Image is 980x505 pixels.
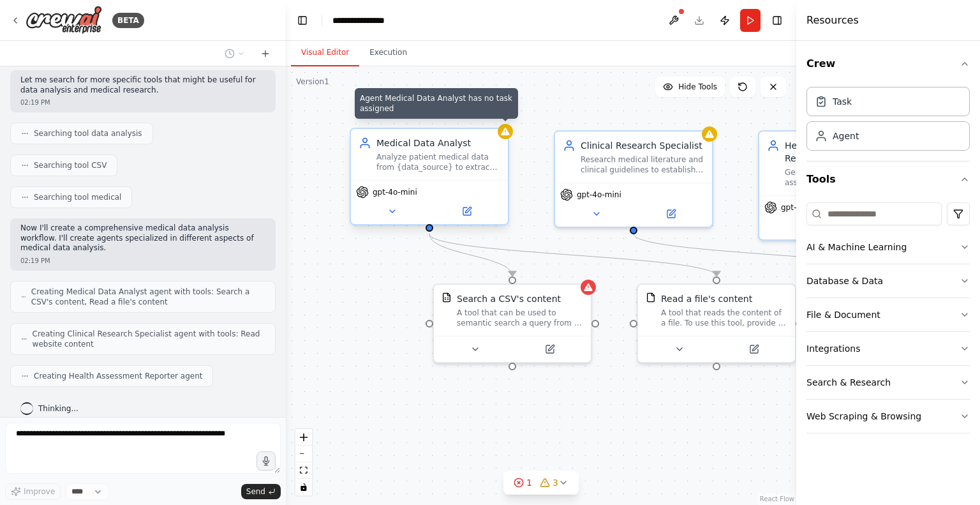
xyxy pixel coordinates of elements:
span: 1 [526,476,532,489]
div: Task [833,95,852,108]
span: gpt-4o-mini [781,202,826,213]
button: zoom in [295,429,312,446]
div: Medical Data Analyst [376,137,500,149]
span: gpt-4o-mini [373,187,417,197]
span: gpt-4o-mini [577,190,621,200]
div: Version 1 [296,77,329,87]
button: AI & Machine Learning [806,230,970,264]
p: Let me search for more specific tools that might be useful for data analysis and medical research. [20,75,265,95]
span: Send [246,486,265,497]
p: Now I'll create a comprehensive medical data analysis workflow. I'll create agents specialized in... [20,223,265,253]
nav: breadcrumb [332,14,396,27]
g: Edge from 9a53198d-0886-4fa6-bfbe-76618e3c9e73 to c1e99c82-66c9-481f-9661-5d0b4296c543 [627,234,927,276]
button: Send [241,484,281,499]
div: Clinical Research SpecialistResearch medical literature and clinical guidelines to establish heal... [554,130,713,228]
button: Open in side panel [718,342,790,357]
button: Open in side panel [431,204,503,219]
button: File & Document [806,298,970,331]
h4: Resources [806,13,859,28]
button: Search & Research [806,366,970,399]
button: zoom out [295,446,312,462]
span: Hide Tools [678,82,717,92]
button: Start a new chat [255,46,276,61]
div: FileReadToolRead a file's contentA tool that reads the content of a file. To use this tool, provi... [637,283,796,363]
span: Improve [24,486,55,497]
g: Edge from 421b4a9c-c606-4fe5-b941-9d4c3bdf0db1 to dbaab227-dbd7-4314-8bc9-7c8534603dbe [423,234,519,276]
span: Creating Clinical Research Specialist agent with tools: Read website content [33,329,265,349]
div: Analyze patient medical data from {data_source} to extract key health indicators, vital signs, la... [376,152,500,172]
a: React Flow attribution [760,495,794,502]
button: Crew [806,46,970,82]
div: Crew [806,82,970,161]
span: 3 [553,476,558,489]
span: Thinking... [38,403,78,414]
button: Web Scraping & Browsing [806,400,970,433]
img: FileReadTool [646,292,656,303]
button: Open in side panel [514,342,586,357]
button: Visual Editor [291,40,359,66]
button: 13 [503,471,579,495]
span: Creating Medical Data Analyst agent with tools: Search a CSV's content, Read a file's content [31,287,265,307]
div: CSVSearchToolSearch a CSV's contentA tool that can be used to semantic search a query from a CSV'... [433,283,592,363]
button: fit view [295,462,312,479]
div: BETA [112,13,144,28]
div: Clinical Research Specialist [581,139,704,152]
div: React Flow controls [295,429,312,495]
span: Searching tool medical [34,192,121,202]
div: A tool that can be used to semantic search a query from a CSV's content. [457,308,583,328]
button: Tools [806,162,970,197]
div: Health Assessment ReporterGenerate comprehensive health assessment reports for each patient in {d... [758,130,917,241]
div: Agent [833,130,859,142]
button: Database & Data [806,264,970,298]
div: Agent Medical Data Analyst has no task assignedMedical Data AnalystAnalyze patient medical data f... [350,130,509,228]
div: Health Assessment Reporter [785,139,909,165]
button: toggle interactivity [295,479,312,495]
button: Hide right sidebar [768,11,786,29]
button: Switch to previous chat [219,46,250,61]
span: Searching tool CSV [34,160,107,170]
div: Read a file's content [661,292,752,305]
div: Generate comprehensive health assessment reports for each patient in {data_source}, categorizing ... [785,167,909,188]
button: Open in side panel [635,206,707,222]
img: Logo [26,6,102,34]
div: Research medical literature and clinical guidelines to establish health benchmarks and criteria f... [581,155,704,175]
div: Search a CSV's content [457,292,561,305]
span: Searching tool data analysis [34,128,142,139]
img: CSVSearchTool [442,292,452,303]
button: Click to speak your automation idea [256,451,276,471]
div: Agent Medical Data Analyst has no task assigned [355,88,518,119]
button: Improve [5,483,61,500]
div: 02:19 PM [20,256,265,266]
div: Tools [806,197,970,444]
button: Execution [359,40,417,66]
span: Creating Health Assessment Reporter agent [34,371,202,381]
div: 02:19 PM [20,98,265,107]
button: Hide Tools [655,77,725,97]
button: Integrations [806,332,970,365]
button: Hide left sidebar [293,11,311,29]
div: A tool that reads the content of a file. To use this tool, provide a 'file_path' parameter with t... [661,308,787,328]
g: Edge from 421b4a9c-c606-4fe5-b941-9d4c3bdf0db1 to d8273007-7e31-4b14-87ff-28240bcb112e [423,234,723,276]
